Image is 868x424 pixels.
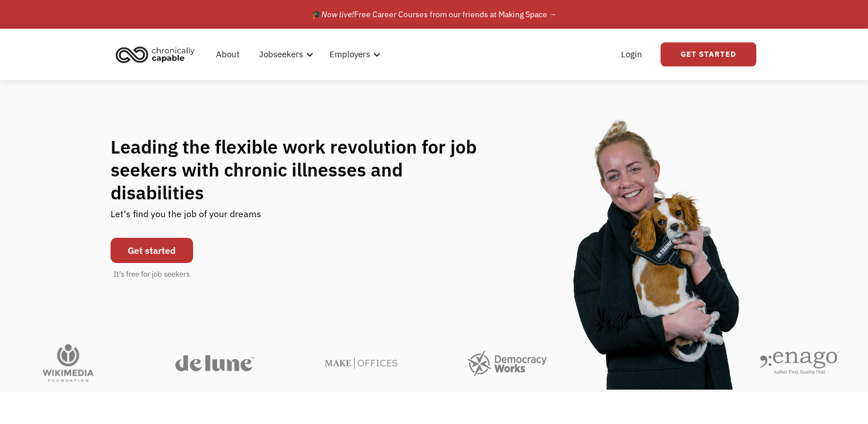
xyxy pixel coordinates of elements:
[209,36,246,73] a: About
[614,36,649,73] a: Login
[112,42,198,67] img: Chronically Capable logo
[112,42,203,67] a: home
[259,48,303,61] div: Jobseekers
[321,9,354,19] em: Now live!
[111,135,499,204] h1: Leading the flexible work revolution for job seekers with chronic illnesses and disabilities
[661,42,756,66] a: Get Started
[111,204,261,232] div: Let's find you the job of your dreams
[113,269,190,280] div: It's free for job seekers
[323,36,384,73] div: Employers
[312,7,557,21] div: 🎓 Free Career Courses from our friends at Making Space →
[111,238,193,263] a: Get started
[329,48,370,61] div: Employers
[252,36,317,73] div: Jobseekers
